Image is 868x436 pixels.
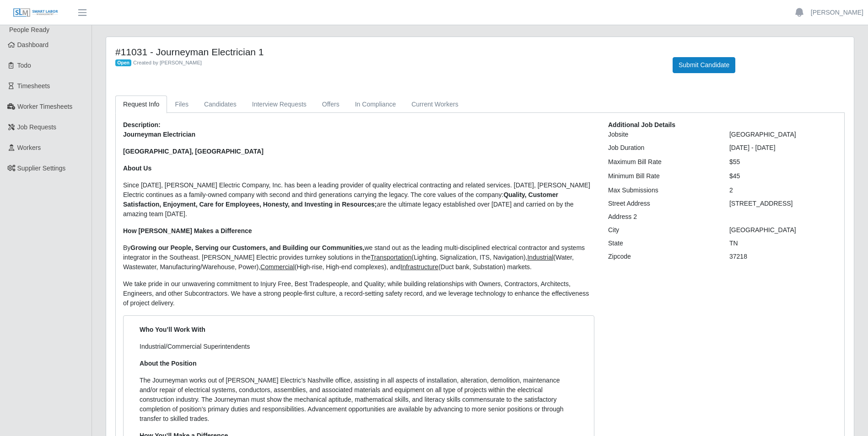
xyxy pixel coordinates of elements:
div: Street Address [601,199,722,208]
a: Request Info [115,96,167,113]
div: $45 [722,171,844,181]
u: Industrial [527,254,553,261]
span: Open [115,59,131,67]
div: Maximum Bill Rate [601,157,722,167]
div: City [601,225,722,235]
div: Minimum Bill Rate [601,171,722,181]
b: Description: [123,121,161,128]
div: State [601,239,722,248]
span: Created by [PERSON_NAME] [133,60,202,65]
p: Since [DATE], [PERSON_NAME] Electric Company, Inc. has been a leading provider of quality electri... [123,181,594,219]
strong: Journeyman Electrician [123,131,195,138]
div: [STREET_ADDRESS] [722,199,844,208]
div: 37218 [722,252,844,261]
div: Job Duration [601,143,722,153]
span: Supplier Settings [17,165,66,172]
strong: Quality, Customer Satisfaction, Enjoyment, Care for Employees, Honesty, and Investing in Resources; [123,191,558,208]
span: Worker Timesheets [17,103,72,110]
strong: [GEOGRAPHIC_DATA], [GEOGRAPHIC_DATA] [123,148,264,155]
p: We take pride in our unwavering commitment to Injury Free, Best Tradespeople, and Quality; while ... [123,279,594,308]
span: Job Requests [17,123,57,131]
div: [DATE] - [DATE] [722,143,844,153]
button: Submit Candidate [673,57,735,73]
span: People Ready [9,26,49,33]
div: Zipcode [601,252,722,261]
div: Address 2 [601,212,722,222]
p: The Journeyman works out of [PERSON_NAME] Electric’s Nashville office, assisting in all aspects o... [140,376,578,424]
span: Todo [17,62,31,69]
a: [PERSON_NAME] [811,8,863,17]
span: Dashboard [17,41,49,48]
p: Industrial/Commercial Superintendents [140,342,578,351]
div: $55 [722,157,844,167]
strong: About Us [123,165,151,172]
a: Candidates [196,96,244,113]
u: Transportation [371,254,412,261]
strong: About the Position [140,360,196,367]
a: Current Workers [404,96,466,113]
div: Jobsite [601,130,722,139]
div: TN [722,239,844,248]
div: 2 [722,186,844,195]
div: [GEOGRAPHIC_DATA] [722,225,844,235]
strong: Who You’ll Work With [140,326,205,333]
a: Files [167,96,196,113]
div: [GEOGRAPHIC_DATA] [722,130,844,139]
u: Infrastructure [401,263,438,271]
a: Offers [314,96,347,113]
span: Timesheets [17,82,50,90]
img: SLM Logo [13,8,59,18]
strong: Growing our People, Serving our Customers, and Building our Communities, [130,244,364,251]
div: Max Submissions [601,186,722,195]
b: Additional Job Details [608,121,675,128]
strong: How [PERSON_NAME] Makes a Difference [123,227,252,234]
h4: #11031 - Journeyman Electrician 1 [115,46,659,58]
p: By we stand out as the leading multi-disciplined electrical contractor and systems integrator in ... [123,243,594,272]
span: Workers [17,144,41,151]
a: In Compliance [347,96,404,113]
u: Commercial [260,263,295,271]
a: Interview Requests [244,96,314,113]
